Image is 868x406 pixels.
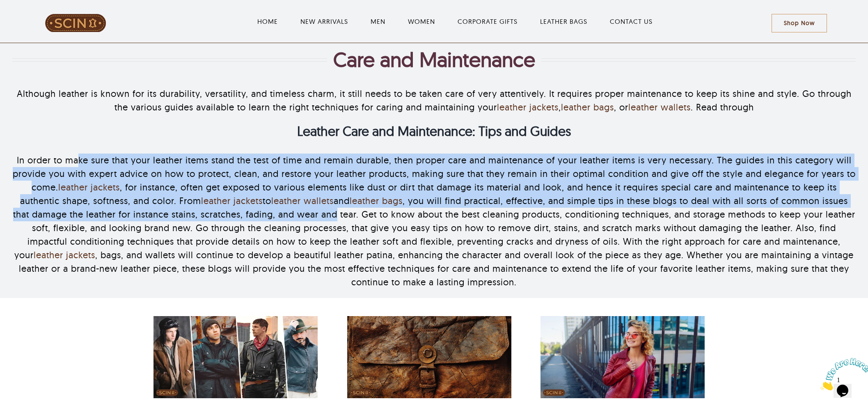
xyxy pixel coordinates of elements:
a: leather jackets [201,195,263,206]
a: leather jackets [34,249,95,261]
iframe: chat widget [817,355,868,394]
nav: Main Menu [139,8,771,34]
a: leather bags [350,195,403,206]
a: WOMEN [408,16,435,26]
a: LeatherSCIN [45,13,106,21]
img: burgundy leather jacket outfit ideas [540,316,705,398]
a: leather bags [561,101,614,113]
h1: Care and Maintenance [333,47,535,72]
a: HOME [257,16,278,26]
a: leather jackets [58,181,120,193]
a: LEATHER BAGS [540,16,587,26]
a: CORPORATE GIFTS [458,16,518,26]
a: CONTACT US [610,16,653,26]
a: leather wallets [271,195,334,206]
a: How To Fix Scratched Leather Bag [347,317,511,325]
span: 1 [3,3,7,10]
a: Burgundy Leather Jacket Outfit Ideas [540,317,705,325]
span: Shop Now [784,20,815,27]
p: In order to make sure that your leather items stand the test of time and remain durable, then pro... [12,154,856,289]
img: LeatherSCIN [45,14,106,32]
a: MEN [371,16,385,26]
a: leather jackets [497,101,559,113]
a: Shop Now [772,14,827,32]
img: how to fix scratched leather bag [347,316,511,398]
a: History of the Bomber Jacket [153,317,318,325]
img: History of the Bomber Jacket [153,316,318,398]
p: Although leather is known for its durability, versatility, and timeless charm, it still needs to ... [12,87,856,114]
img: Chat attention grabber [3,3,54,36]
a: leather wallets [628,101,691,113]
strong: Leather Care and Maintenance: Tips and Guides [297,123,571,139]
a: NEW ARRIVALS [300,16,348,26]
